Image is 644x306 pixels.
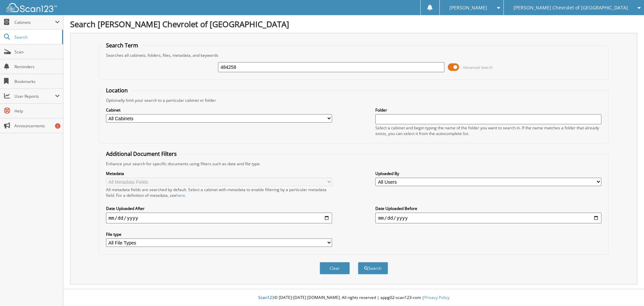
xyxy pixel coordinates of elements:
[55,123,60,129] div: 2
[103,161,605,167] div: Enhance your search for specific documents using filters such as date and file type.
[106,107,332,113] label: Cabinet
[358,262,388,274] button: Search
[7,3,57,12] img: scan123-logo-white.svg
[14,49,60,55] span: Scan
[375,206,601,211] label: Date Uploaded Before
[14,34,59,40] span: Search
[375,171,601,176] label: Uploaded By
[375,125,601,136] div: Select a cabinet and begin typing the name of the folder you want to search in. If the name match...
[103,42,142,49] legend: Search Term
[176,192,185,198] a: here
[103,97,605,103] div: Optionally limit your search to a particular cabinet or folder
[14,93,55,99] span: User Reports
[514,6,628,10] span: [PERSON_NAME] Chevrolet of [GEOGRAPHIC_DATA]
[320,262,350,274] button: Clear
[106,206,332,211] label: Date Uploaded After
[106,213,332,223] input: start
[14,64,60,70] span: Reminders
[103,150,180,158] legend: Additional Document Filters
[63,290,644,306] div: © [DATE]-[DATE] [DOMAIN_NAME]. All rights reserved | appg02-scan123-com |
[106,231,332,237] label: File type
[424,295,449,300] a: Privacy Policy
[258,295,274,300] span: Scan123
[70,18,637,30] h1: Search [PERSON_NAME] Chevrolet of [GEOGRAPHIC_DATA]
[14,19,55,25] span: Cabinets
[103,52,605,58] div: Searches all cabinets, folders, files, metadata, and keywords
[375,107,601,113] label: Folder
[375,213,601,223] input: end
[14,79,60,84] span: Bookmarks
[103,87,131,94] legend: Location
[106,187,332,198] div: All metadata fields are searched by default. Select a cabinet with metadata to enable filtering b...
[463,65,493,70] span: Advanced Search
[106,171,332,176] label: Metadata
[14,123,60,129] span: Announcements
[449,6,487,10] span: [PERSON_NAME]
[14,108,60,114] span: Help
